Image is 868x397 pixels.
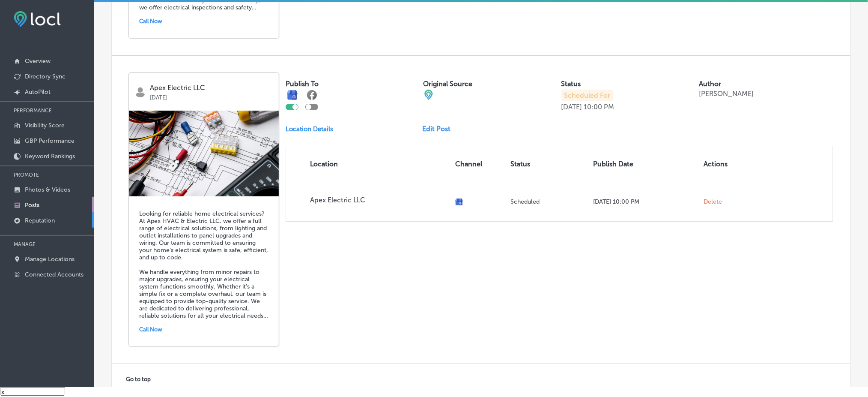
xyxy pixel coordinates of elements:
p: GBP Performance [25,137,75,144]
p: Visibility Score [25,122,65,129]
p: Directory Sync [25,73,66,80]
span: Delete [704,198,722,206]
p: [DATE] [561,103,582,111]
h5: Looking for reliable home electrical services? At Apex HVAC & Electric LLC, we offer a full range... [139,210,268,319]
label: Author [699,80,721,88]
img: cba84b02adce74ede1fb4a8549a95eca.png [424,90,434,100]
p: Reputation [25,217,55,224]
th: Status [507,146,590,182]
p: 10:00 PM [584,103,614,111]
p: Apex Electric LLC [310,196,448,204]
label: Status [561,80,581,88]
p: [PERSON_NAME] [699,90,754,98]
p: Photos & Videos [25,186,70,193]
label: Original Source [424,80,473,88]
p: Keyword Rankings [25,153,75,160]
th: Actions [700,146,744,182]
th: Channel [452,146,507,182]
p: [DATE] [150,92,273,101]
th: Publish Date [590,146,700,182]
span: Go to top [126,376,151,382]
a: Edit Post [423,125,458,133]
p: AutoPilot [25,88,51,96]
p: Manage Locations [25,256,75,263]
label: Publish To [286,80,319,88]
p: Apex Electric LLC [150,84,273,92]
th: Location [286,146,452,182]
p: Posts [25,202,39,209]
img: logo [135,87,146,97]
img: 952d4c7c-f14a-4477-8ee1-ded7ffb1a1b9ApexElectric-262.png [129,111,279,196]
p: [DATE] 10:00 PM [593,198,697,205]
img: fda3e92497d09a02dc62c9cd864e3231.png [14,11,61,27]
p: Scheduled [510,198,586,205]
p: Scheduled For [561,90,614,101]
p: Connected Accounts [25,271,84,278]
p: Location Details [286,125,333,133]
p: Overview [25,57,51,65]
